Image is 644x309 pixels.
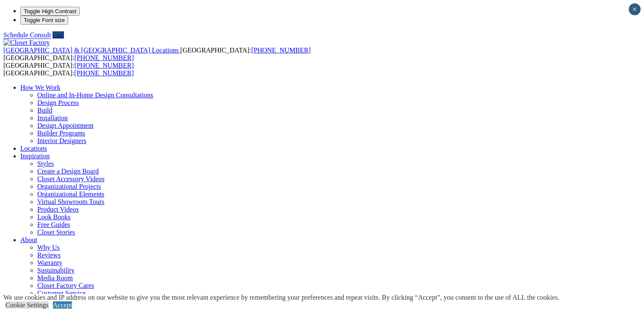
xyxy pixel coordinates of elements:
a: Warranty [37,259,62,266]
a: Schedule Consult [3,31,51,39]
a: About [20,236,37,243]
a: Build [37,107,53,114]
a: Call [53,31,64,39]
span: [GEOGRAPHIC_DATA] & [GEOGRAPHIC_DATA] Locations [3,47,179,54]
a: Media Room [37,274,73,281]
a: Organizational Elements [37,190,104,198]
span: [GEOGRAPHIC_DATA]: [GEOGRAPHIC_DATA]: [3,47,311,61]
a: Accept [53,301,72,309]
a: Sustainability [37,267,75,274]
a: [PHONE_NUMBER] [75,62,134,69]
a: Design Appointment [37,122,94,129]
a: Closet Factory Cares [37,282,94,289]
a: [GEOGRAPHIC_DATA] & [GEOGRAPHIC_DATA] Locations [3,47,180,54]
img: Closet Factory [3,39,50,47]
a: Organizational Projects [37,183,101,190]
a: Virtual Showroom Tours [37,198,105,205]
button: Close [629,3,641,15]
a: Cookie Settings [6,301,49,309]
a: Closet Stories [37,229,75,236]
a: Customer Service [37,290,86,297]
span: Toggle Font size [24,17,65,23]
div: We use cookies and IP address on our website to give you the most relevant experience by remember... [3,294,559,301]
a: Installation [37,114,68,121]
a: Design Process [37,99,79,106]
a: Locations [20,145,47,152]
a: [PHONE_NUMBER] [75,54,134,61]
a: Builder Programs [37,130,85,137]
button: Toggle Font size [20,16,68,25]
a: Online and In-Home Design Consultations [37,91,153,99]
a: Free Guides [37,221,70,228]
a: [PHONE_NUMBER] [251,47,310,54]
a: How We Work [20,84,61,91]
a: [PHONE_NUMBER] [75,69,134,77]
span: [GEOGRAPHIC_DATA]: [GEOGRAPHIC_DATA]: [3,62,134,77]
button: Toggle High Contrast [20,7,80,16]
a: Inspiration [20,152,50,160]
a: Closet Accessory Videos [37,175,105,182]
a: Create a Design Board [37,168,99,175]
a: Reviews [37,251,61,259]
a: Interior Designers [37,137,86,144]
a: Product Videos [37,206,79,213]
a: Styles [37,160,54,167]
span: Toggle High Contrast [24,8,76,14]
a: Look Books [37,213,71,221]
a: Why Us [37,244,60,251]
